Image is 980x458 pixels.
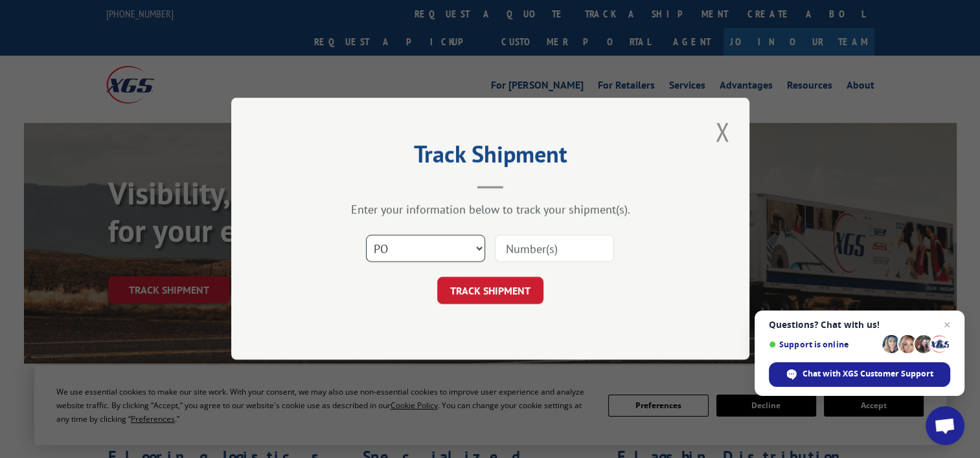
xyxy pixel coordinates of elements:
[926,406,964,445] a: Open chat
[711,114,733,149] button: Close modal
[769,362,950,387] span: Chat with XGS Customer Support
[769,320,950,330] span: Questions? Chat with us!
[803,368,933,380] span: Chat with XGS Customer Support
[296,145,685,169] h2: Track Shipment
[495,235,614,263] input: Number(s)
[769,340,878,349] span: Support is online
[296,202,685,217] div: Enter your information below to track your shipment(s).
[437,278,543,305] button: TRACK SHIPMENT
